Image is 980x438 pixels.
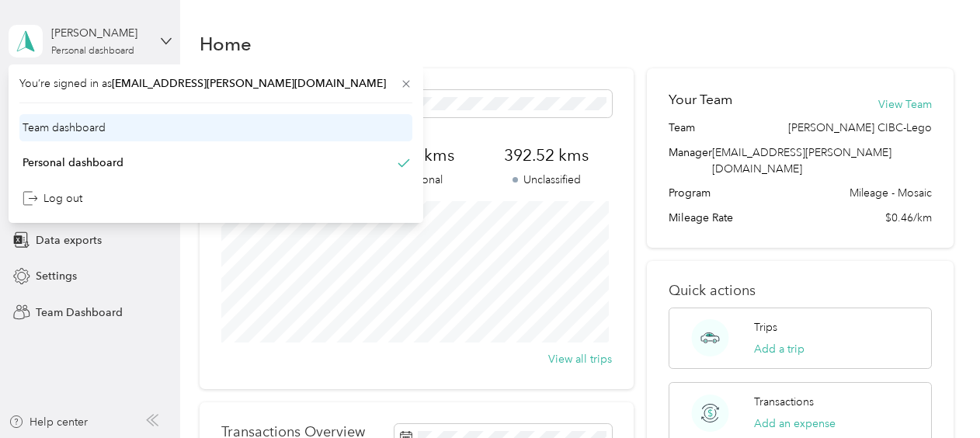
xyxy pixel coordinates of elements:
[36,268,77,284] span: Settings
[23,120,106,136] div: Team dashboard
[885,210,932,226] span: $0.46/km
[112,77,386,90] span: [EMAIL_ADDRESS][PERSON_NAME][DOMAIN_NAME]
[754,394,814,410] p: Transactions
[23,190,82,207] div: Log out
[19,75,412,92] span: You’re signed in as
[669,185,711,201] span: Program
[669,90,732,109] h2: Your Team
[754,341,805,357] button: Add a trip
[548,351,612,367] button: View all trips
[9,414,88,430] button: Help center
[51,47,134,56] div: Personal dashboard
[788,120,932,136] span: [PERSON_NAME] CIBC-Lego
[878,96,932,113] button: View Team
[669,283,931,299] p: Quick actions
[669,210,733,226] span: Mileage Rate
[893,351,980,438] iframe: Everlance-gr Chat Button Frame
[36,304,123,321] span: Team Dashboard
[481,172,612,188] p: Unclassified
[712,146,891,176] span: [EMAIL_ADDRESS][PERSON_NAME][DOMAIN_NAME]
[200,36,252,52] h1: Home
[754,415,836,432] button: Add an expense
[669,144,712,177] span: Manager
[23,155,123,171] div: Personal dashboard
[51,25,148,41] div: [PERSON_NAME]
[754,319,777,335] p: Trips
[36,232,102,249] span: Data exports
[481,144,612,166] span: 392.52 kms
[850,185,932,201] span: Mileage - Mosaic
[669,120,695,136] span: Team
